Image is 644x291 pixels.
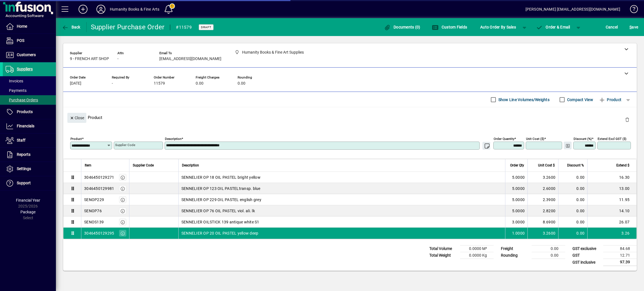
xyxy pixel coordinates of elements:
[460,252,494,259] td: 0.0000 Kg
[384,25,420,29] span: Documents (0)
[56,22,87,32] app-page-header-button: Back
[510,162,524,168] span: Order Qty
[494,137,514,141] mat-label: Order Quantity
[70,57,109,61] span: 9 - FRENCH ART SHOP
[201,25,211,29] span: Draft
[154,81,165,86] span: 11579
[17,138,25,142] span: Staff
[587,205,636,216] td: 14.10
[525,5,620,14] div: [PERSON_NAME] [EMAIL_ADDRESS][DOMAIN_NAME]
[84,186,114,191] div: 3046450129981
[70,81,81,86] span: [DATE]
[110,5,160,14] div: Humanity Books & Fine Arts
[604,22,619,32] button: Cancel
[505,172,527,183] td: 5.0000
[60,22,82,32] button: Back
[603,252,637,259] td: 12.71
[505,205,527,216] td: 5.0000
[430,22,468,32] button: Custom Fields
[480,23,516,32] span: Auto Order By Sales
[527,183,558,194] td: 2.6000
[3,133,56,147] a: Staff
[181,186,261,191] span: SENNELIER OP 123 OIL PASTELtransp. blue
[196,81,203,86] span: 0.00
[505,216,527,228] td: 3.0000
[115,143,135,147] mat-label: Supplier Code
[587,194,636,205] td: 11.95
[460,245,494,252] td: 0.0000 M³
[558,205,587,216] td: 0.00
[17,124,34,128] span: Financials
[603,259,637,266] td: 97.39
[497,97,550,102] label: Show Line Volumes/Weights
[16,198,40,202] span: Financial Year
[558,228,587,239] td: 0.00
[67,113,86,123] button: Close
[17,166,31,171] span: Settings
[606,23,618,32] span: Cancel
[527,194,558,205] td: 2.3900
[629,25,632,29] span: S
[3,95,56,105] a: Purchase Orders
[626,1,637,19] a: Knowledge Base
[616,162,629,168] span: Extend $
[70,137,82,141] mat-label: Product
[621,113,634,126] button: Delete
[181,197,261,202] span: SENNELIER OP 229 OIL PASTEL english grey
[538,162,555,168] span: Unit Cost $
[238,81,245,86] span: 0.00
[505,183,527,194] td: 5.0000
[17,53,36,57] span: Customers
[74,4,92,14] button: Add
[587,183,636,194] td: 13.00
[3,119,56,133] a: Financials
[62,25,80,29] span: Back
[533,22,573,32] button: Order & Email
[498,252,532,259] td: Rounding
[181,219,259,225] span: SENNELIER OILSTICK 139 antique white S1
[570,252,603,259] td: GST
[84,197,104,202] div: SENOP229
[526,137,544,141] mat-label: Unit Cost ($)
[112,81,113,86] span: -
[181,208,255,214] span: SENNELIER OP 76 OIL PASTEL viol. ali. lk
[17,24,27,28] span: Home
[63,107,637,128] div: Product
[181,230,259,236] span: SENNELIER OP 20 OIL PASTEL yellow deep
[91,23,165,32] div: Supplier Purchase Order
[477,22,519,32] button: Auto Order By Sales
[558,194,587,205] td: 0.00
[570,259,603,266] td: GST inclusive
[117,57,119,61] span: -
[17,67,33,71] span: Suppliers
[383,22,422,32] button: Documents (0)
[3,34,56,48] a: POS
[558,183,587,194] td: 0.00
[621,117,634,122] app-page-header-button: Delete
[427,252,460,259] td: Total Weight
[92,4,110,14] button: Profile
[564,142,572,149] button: Change Price Levels
[165,137,181,141] mat-label: Description
[17,152,30,157] span: Reports
[3,20,56,34] a: Home
[159,57,221,61] span: [EMAIL_ADDRESS][DOMAIN_NAME]
[629,23,638,32] span: ave
[182,162,199,168] span: Description
[599,95,621,104] span: Product
[84,175,114,180] div: 3046450129271
[603,245,637,252] td: 84.68
[3,105,56,119] a: Products
[20,210,35,214] span: Package
[527,216,558,228] td: 8.6900
[17,38,24,43] span: POS
[427,245,460,252] td: Total Volume
[527,228,558,239] td: 3.2600
[628,22,640,32] button: Save
[66,115,88,120] app-page-header-button: Close
[505,194,527,205] td: 5.0000
[84,230,114,236] div: 3046450129295
[70,113,84,123] span: Close
[6,79,23,83] span: Invoices
[587,172,636,183] td: 16.30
